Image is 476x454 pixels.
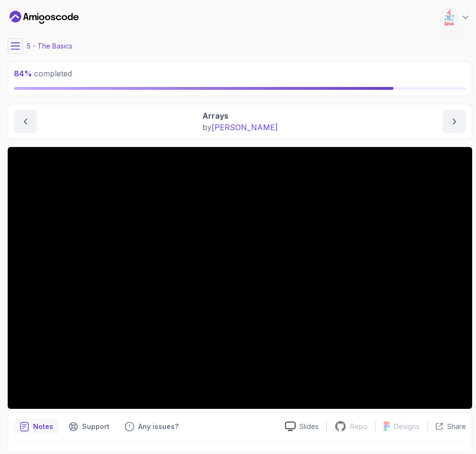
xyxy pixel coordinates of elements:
[427,422,466,431] button: Share
[14,110,37,133] button: previous content
[299,422,319,431] p: Slides
[394,422,419,431] p: Designs
[119,419,184,434] button: Feedback button
[212,123,278,132] span: [PERSON_NAME]
[202,110,278,122] p: Arrays
[14,419,59,434] button: notes button
[27,41,72,51] p: 5 - The Basics
[277,421,326,431] a: Slides
[14,69,32,78] span: 84 %
[440,8,470,27] button: user profile image
[138,422,178,431] p: Any issues?
[350,422,368,431] p: Repo
[33,422,53,431] p: Notes
[63,419,115,434] button: Support button
[8,147,472,409] iframe: 17 - Arrays
[443,110,466,133] button: next content
[202,122,278,133] p: by
[14,69,72,78] span: completed
[10,10,79,25] a: Dashboard
[82,422,109,431] p: Support
[440,8,458,26] img: user profile image
[447,422,466,431] p: Share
